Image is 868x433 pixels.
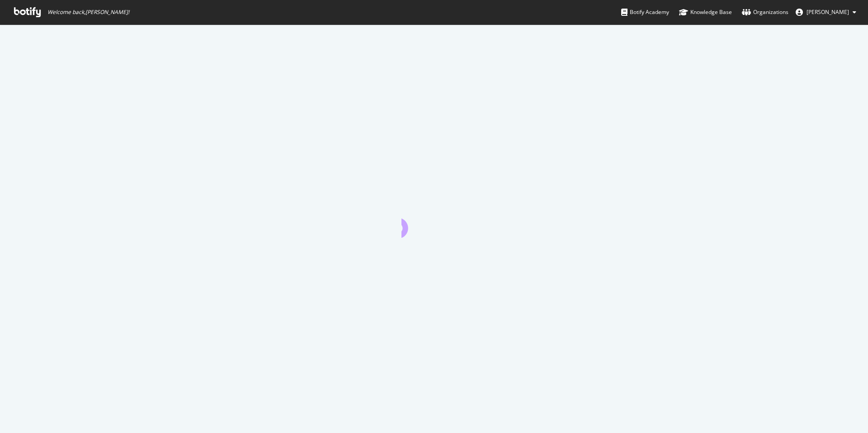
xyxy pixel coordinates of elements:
[742,8,788,17] div: Organizations
[788,5,863,19] button: [PERSON_NAME]
[621,8,669,17] div: Botify Academy
[47,9,129,16] span: Welcome back, [PERSON_NAME] !
[401,205,467,238] div: animation
[679,8,732,17] div: Knowledge Base
[807,8,849,16] span: Abbey Spisz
